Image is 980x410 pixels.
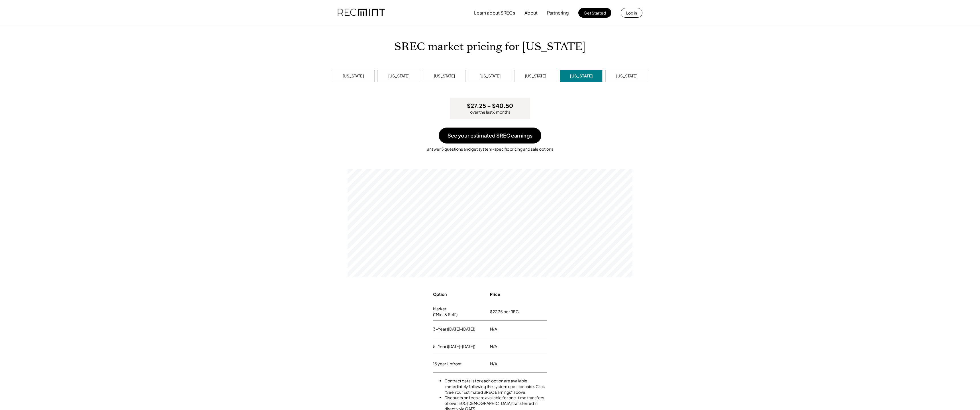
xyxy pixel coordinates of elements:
[479,73,501,79] div: [US_STATE]
[490,307,519,316] div: $27.25 per REC
[490,360,497,368] div: N/A
[433,360,462,368] div: 15 year Upfront
[470,109,510,115] div: over the last 6 months
[621,8,642,18] button: Log in
[433,325,475,333] div: 3-Year ([DATE]-[DATE])
[570,73,593,79] div: [US_STATE]
[343,73,364,79] div: [US_STATE]
[433,290,447,299] div: Option
[444,378,547,395] li: Contract details for each option are available immediately following the system questionnaire. Cl...
[547,7,569,19] button: Partnering
[524,7,538,19] button: About
[490,325,497,333] div: N/A
[434,73,455,79] div: [US_STATE]
[578,8,611,18] button: Get Started
[388,73,409,79] div: [US_STATE]
[338,3,385,22] img: recmint-logotype%403x.png
[467,102,513,109] h3: $27.25 – $40.50
[525,73,546,79] div: [US_STATE]
[490,290,500,299] div: Price
[433,305,458,319] div: Market ("Mint & Sell")
[474,7,515,19] button: Learn about SRECs
[490,342,497,351] div: N/A
[439,128,541,143] button: See your estimated SREC earnings
[616,73,637,79] div: [US_STATE]
[394,40,586,54] h1: SREC market pricing for [US_STATE]
[6,143,974,152] div: answer 5 questions and get system-specific pricing and sale options
[433,342,475,351] div: 5-Year ([DATE]-[DATE])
